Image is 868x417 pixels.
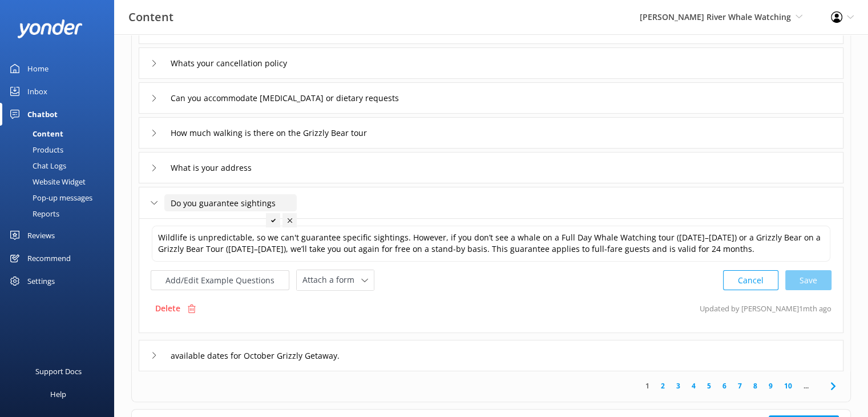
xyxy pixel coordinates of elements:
div: Chatbot [27,103,58,126]
a: Reports [7,206,114,222]
a: Content [7,126,114,142]
div: Help [50,383,66,406]
div: Pop-up messages [7,190,92,206]
button: Cancel [723,270,778,290]
textarea: Wildlife is unpredictable, so we can't guarantee specific sightings. However, if you don’t see a ... [152,226,830,262]
div: Support Docs [35,360,82,383]
div: Recommend [27,247,71,270]
a: 1 [640,380,655,391]
a: Chat Logs [7,158,114,174]
div: Products [7,142,63,158]
a: 3 [671,380,686,391]
span: [PERSON_NAME] River Whale Watching [640,11,791,22]
div: Inbox [27,80,47,103]
button: Add/Edit Example Questions [151,270,289,290]
a: 7 [732,380,748,391]
a: 5 [701,380,717,391]
div: Content [7,126,63,142]
div: Settings [27,270,55,292]
a: 10 [778,380,798,391]
a: Pop-up messages [7,190,114,206]
span: Attach a form [302,274,361,286]
div: Website Widget [7,174,86,190]
a: 8 [748,380,763,391]
span: ... [798,380,814,391]
p: Delete [155,302,180,315]
a: 4 [686,380,701,391]
img: yonder-white-logo.png [17,19,83,38]
div: Reviews [27,224,55,247]
a: 9 [763,380,778,391]
div: Chat Logs [7,158,66,174]
a: 6 [717,380,732,391]
div: Home [27,57,49,80]
div: Reports [7,206,59,222]
h3: Content [128,8,173,26]
a: Website Widget [7,174,114,190]
a: Products [7,142,114,158]
p: Updated by [PERSON_NAME] 1mth ago [700,298,831,319]
a: 2 [655,380,671,391]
